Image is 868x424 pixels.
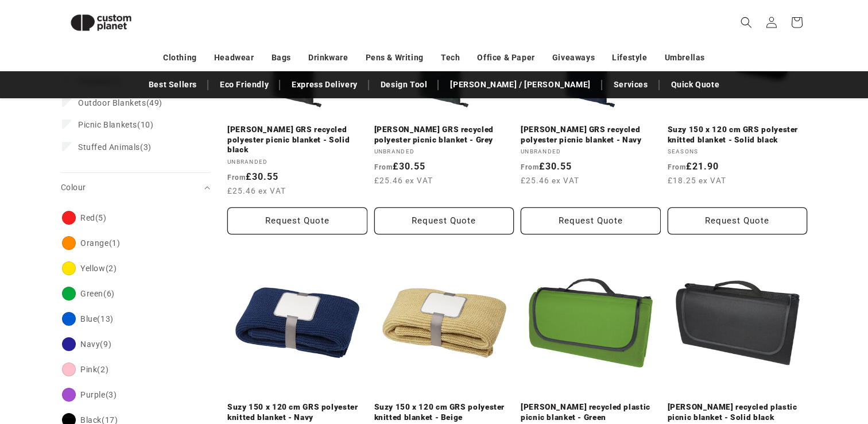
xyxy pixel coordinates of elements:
[61,173,210,202] summary: Colour (0 selected)
[375,75,433,95] a: Design Tool
[143,75,203,95] a: Best Sellers
[78,98,146,107] span: Outdoor Blankets
[608,75,654,95] a: Services
[552,48,595,68] a: Giveaways
[441,48,460,68] a: Tech
[78,98,162,108] span: (49)
[227,125,367,155] a: [PERSON_NAME] GRS recycled polyester picnic blanket - Solid black
[734,10,759,35] summary: Search
[61,183,86,192] span: Colour
[374,402,514,422] a: Suzy 150 x 120 cm GRS polyester knitted blanket - Beige
[521,125,661,145] a: [PERSON_NAME] GRS recycled polyester picnic blanket - Navy
[668,125,808,145] a: Suzy 150 x 120 cm GRS polyester knitted blanket - Solid black
[521,207,661,234] button: Request Quote
[477,48,534,68] a: Office & Paper
[163,48,197,68] a: Clothing
[308,48,348,68] a: Drinkware
[78,142,152,152] span: (3)
[671,300,868,424] iframe: Chat Widget
[521,402,661,422] a: [PERSON_NAME] recycled plastic picnic blanket - Green
[78,120,137,129] span: Picnic Blankets
[612,48,647,68] a: Lifestyle
[668,402,808,422] a: [PERSON_NAME] recycled plastic picnic blanket - Solid black
[366,48,424,68] a: Pens & Writing
[272,48,291,68] a: Bags
[78,120,153,130] span: (10)
[286,75,363,95] a: Express Delivery
[227,402,367,422] a: Suzy 150 x 120 cm GRS polyester knitted blanket - Navy
[78,142,140,152] span: Stuffed Animals
[214,48,254,68] a: Headwear
[61,5,141,41] img: Custom Planet
[227,207,367,234] button: Request Quote
[374,207,514,234] button: Request Quote
[214,75,274,95] a: Eco Friendly
[444,75,596,95] a: [PERSON_NAME] / [PERSON_NAME]
[668,207,808,234] button: Request Quote
[665,75,726,95] a: Quick Quote
[665,48,705,68] a: Umbrellas
[374,125,514,145] a: [PERSON_NAME] GRS recycled polyester picnic blanket - Grey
